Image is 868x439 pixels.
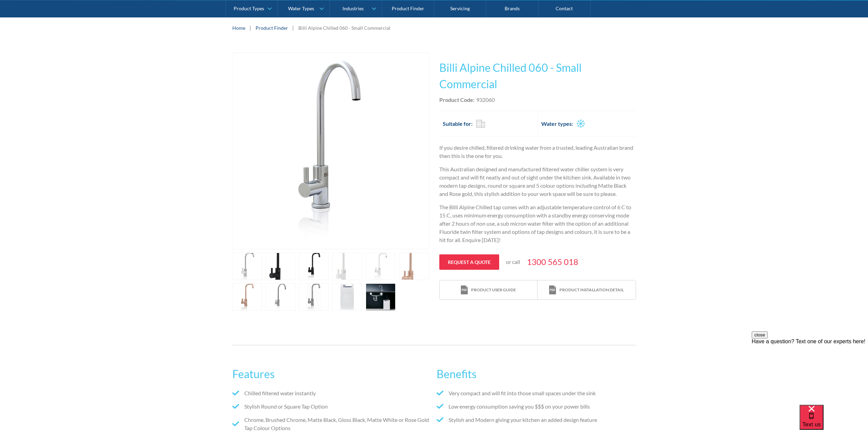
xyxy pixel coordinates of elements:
div: 932060 [476,96,495,104]
a: Home [232,24,245,31]
a: 1300 565 018 [527,256,578,268]
a: print iconProduct user guide [440,280,537,300]
div: | [292,24,295,32]
li: Chrome, Brushed Chrome, Matte Black, Gloss Black, Matte White or Rose Gold Tap Colour Options [232,416,431,432]
a: open lightbox [232,253,262,280]
a: open lightbox [232,53,429,249]
div: Water Types [288,5,314,11]
h2: Water types: [541,120,573,128]
a: print iconProduct installation detail [537,280,635,300]
a: open lightbox [399,253,429,280]
p: or call [506,258,520,266]
img: print icon [549,285,556,295]
li: Stylish and Modern giving your kitchen an added design feature [437,416,636,424]
h1: Billi Alpine Chilled 060 - Small Commercial [439,59,636,92]
div: Product Types [234,5,264,11]
p: The Billi Alpine Chilled tap comes with an adjustable temperature control of 6 C to 15 C, uses mi... [439,203,636,244]
a: open lightbox [232,283,262,311]
div: | [249,24,252,32]
img: print icon [461,285,468,295]
a: open lightbox [332,283,362,311]
li: Low energy consumption saving you $$$ on your power bills [437,402,636,411]
h2: Features [232,366,431,382]
div: Billi Alpine Chilled 060 - Small Commercial [298,24,390,31]
li: Chilled filtered water instantly [232,389,431,397]
li: Stylish Round or Square Tap Option [232,402,431,411]
a: open lightbox [299,253,329,280]
div: Industries [342,5,364,11]
a: open lightbox [265,253,296,280]
h2: Suitable for: [443,120,472,128]
li: Very compact and will fit into those small spaces under the sink [437,389,636,397]
a: Product Finder [256,24,288,31]
a: Request a quote [439,254,499,270]
div: Product user guide [471,287,516,293]
a: open lightbox [366,253,396,280]
img: Billi Alpine Chilled 060 - Small Commercial [233,53,429,249]
a: open lightbox [332,253,362,280]
a: open lightbox [366,283,396,311]
a: open lightbox [299,283,329,311]
p: If you desire chilled, filtered drinking water from a trusted, leading Australian brand then this... [439,144,636,160]
h2: Benefits [437,366,636,382]
div: Product installation detail [559,287,624,293]
strong: Product Code: [439,96,475,103]
iframe: podium webchat widget prompt [752,331,868,413]
iframe: podium webchat widget bubble [800,405,868,439]
a: open lightbox [265,283,296,311]
p: This Australian designed and manufactured filtered water chiller system is very compact and will ... [439,165,636,198]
